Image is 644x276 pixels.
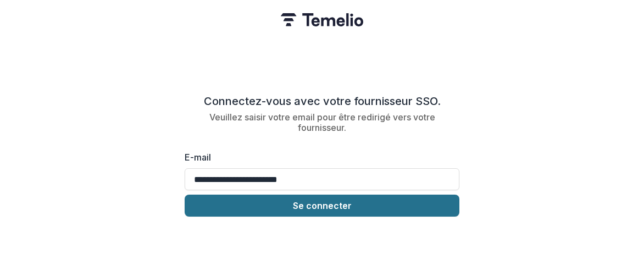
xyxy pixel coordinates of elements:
[185,195,459,217] button: Se connecter
[281,13,363,26] img: Témélio
[293,200,352,211] font: Se connecter
[204,95,441,108] font: Connectez-vous avec votre fournisseur SSO.
[185,152,211,163] font: E-mail
[209,112,435,133] font: Veuillez saisir votre email pour être redirigé vers votre fournisseur.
